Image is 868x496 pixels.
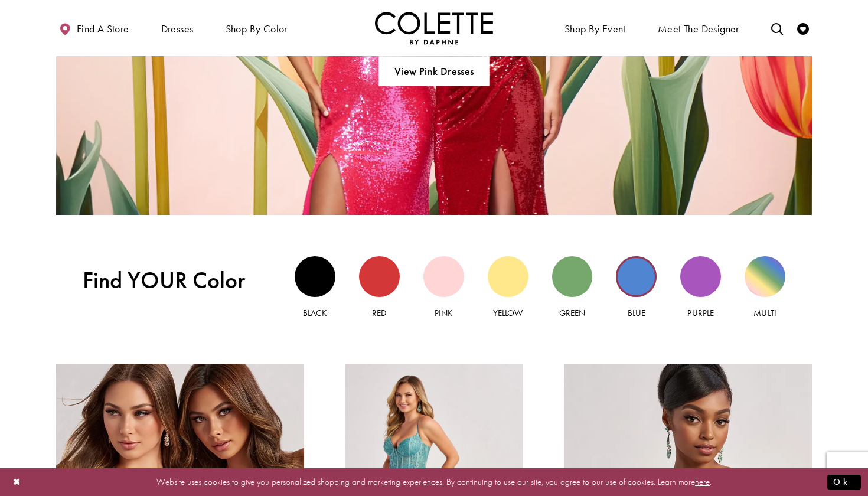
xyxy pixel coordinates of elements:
a: Purple view Purple [680,256,721,319]
div: Pink view [423,256,464,297]
a: Black view Black [295,256,335,319]
a: Find a store [56,12,132,44]
a: View Pink Dresses [378,57,489,86]
span: Blue [628,307,645,319]
span: Find YOUR Color [83,267,268,294]
span: Shop By Event [564,23,626,35]
span: Shop by color [223,12,291,44]
span: Black [303,307,327,319]
button: Submit Dialog [827,475,861,490]
p: Website uses cookies to give you personalized shopping and marketing experiences. By continuing t... [85,474,783,490]
div: Red view [359,256,400,297]
a: Meet the designer [655,12,742,44]
div: Yellow view [488,256,528,297]
div: Multi view [745,256,785,297]
span: Shop by color [226,23,288,35]
span: Green [559,307,585,319]
span: Purple [687,307,713,319]
a: Pink view Pink [423,256,464,319]
a: Multi view Multi [745,256,785,319]
a: Visit Home Page [375,12,493,44]
a: here [695,476,710,488]
button: Close Dialog [7,472,27,492]
span: Dresses [161,23,194,35]
div: Blue view [616,256,657,297]
span: Yellow [493,307,523,319]
a: Check Wishlist [794,12,812,44]
a: Blue view Blue [616,256,657,319]
a: Yellow view Yellow [488,256,528,319]
span: Dresses [158,12,197,44]
a: Red view Red [359,256,400,319]
div: Black view [295,256,335,297]
span: Find a store [77,23,129,35]
a: Toggle search [768,12,786,44]
div: Green view [552,256,593,297]
span: Multi [753,307,776,319]
img: Colette by Daphne [375,12,493,44]
span: Meet the designer [658,23,739,35]
a: Green view Green [552,256,593,319]
span: Pink [435,307,453,319]
div: Purple view [680,256,721,297]
span: Red [372,307,386,319]
span: Shop By Event [562,12,629,44]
